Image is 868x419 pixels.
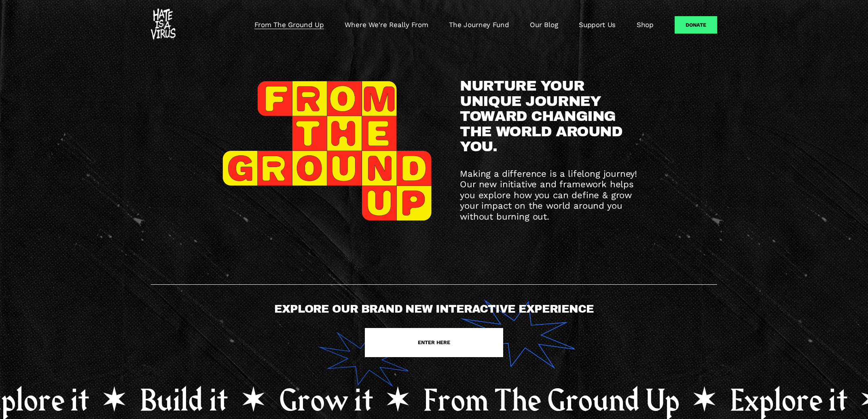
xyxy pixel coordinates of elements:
a: The Journey Fund [449,20,509,30]
span: Making a difference is a lifelong journey! Our new initiative and framework helps you explore how... [460,168,640,222]
img: #HATEISAVIRUS [151,8,176,41]
a: Donate [675,16,717,33]
a: ENTER HERE [365,328,503,357]
h4: EXPLORE OUR BRAND NEW INTERACTIVE EXPERIENCE [222,303,646,315]
a: Where We're Really From [345,20,428,30]
a: From The Ground Up [254,20,324,30]
a: Shop [637,20,654,30]
a: Support Us [579,20,616,30]
span: NURTURE YOUR UNIQUE JOURNEY TOWARD CHANGING THE WORLD AROUND YOU. [460,78,627,154]
a: Our Blog [530,20,558,30]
